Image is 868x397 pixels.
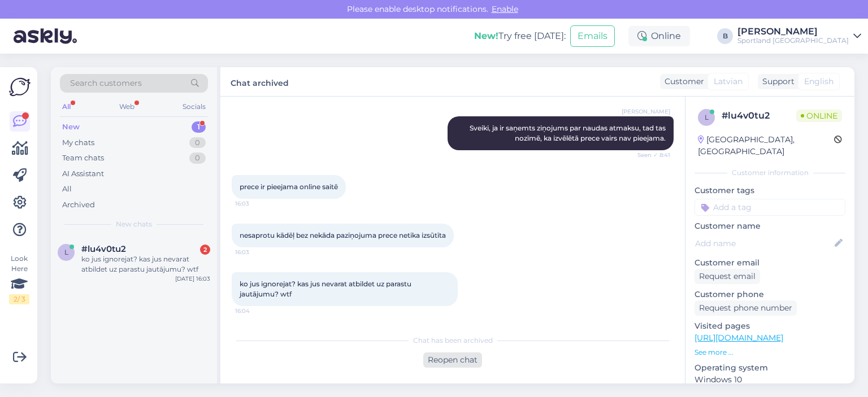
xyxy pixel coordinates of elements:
[240,231,446,239] span: nesaprotu kādēļ bez nekāda paziņojuma prece netika izsūtīta
[240,280,413,298] span: ko jus ignorejat? kas jus nevarat atbildet uz parastu jautājumu? wtf
[62,152,104,164] div: Team chats
[695,362,845,374] p: Operating system
[413,335,493,346] span: Chat has been archived
[737,36,849,45] div: Sportland [GEOGRAPHIC_DATA]
[81,254,210,274] div: ko jus ignorejat? kas jus nevarat atbildet uz parastu jautājumu? wtf
[695,269,760,284] div: Request email
[116,219,152,229] span: New chats
[695,199,845,216] input: Add a tag
[717,28,733,44] div: B
[622,107,670,116] span: [PERSON_NAME]
[474,29,566,43] div: Try free [DATE]:
[695,168,845,178] div: Customer information
[722,109,796,123] div: # lu4v0tu2
[698,134,834,158] div: [GEOGRAPHIC_DATA], [GEOGRAPHIC_DATA]
[9,76,31,98] img: Askly Logo
[714,76,743,88] span: Latvian
[62,199,95,211] div: Archived
[488,4,522,14] span: Enable
[628,151,670,159] span: Seen ✓ 8:41
[60,99,73,114] div: All
[189,137,206,149] div: 0
[9,254,29,304] div: Look Here
[737,27,861,45] a: [PERSON_NAME]Sportland [GEOGRAPHIC_DATA]
[758,76,795,88] div: Support
[62,168,104,180] div: AI Assistant
[200,245,210,255] div: 2
[235,307,277,315] span: 16:04
[235,199,277,208] span: 16:03
[695,300,797,316] div: Request phone number
[240,182,338,191] span: prece ir pieejama online saitē
[175,274,210,283] div: [DATE] 16:03
[695,320,845,332] p: Visited pages
[660,76,704,88] div: Customer
[737,27,849,36] div: [PERSON_NAME]
[705,113,709,121] span: l
[695,220,845,232] p: Customer name
[804,76,834,88] span: English
[695,257,845,269] p: Customer email
[695,347,845,357] p: See more ...
[192,121,206,133] div: 1
[235,248,277,256] span: 16:03
[64,248,68,256] span: l
[81,244,126,254] span: #lu4v0tu2
[628,26,690,46] div: Online
[796,110,842,122] span: Online
[62,137,94,149] div: My chats
[231,74,289,89] label: Chat archived
[62,121,80,133] div: New
[9,294,29,304] div: 2 / 3
[70,77,142,89] span: Search customers
[474,30,498,41] b: New!
[695,237,832,250] input: Add name
[695,374,845,386] p: Windows 10
[423,352,482,368] div: Reopen chat
[470,124,667,142] span: Sveiki, ja ir saņemts ziņojums par naudas atmaksu, tad tas nozīmē, ka izvēlētā prece vairs nav pi...
[180,99,208,114] div: Socials
[62,184,72,195] div: All
[695,289,845,300] p: Customer phone
[117,99,137,114] div: Web
[695,185,845,197] p: Customer tags
[570,25,615,47] button: Emails
[189,152,206,164] div: 0
[695,333,783,343] a: [URL][DOMAIN_NAME]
